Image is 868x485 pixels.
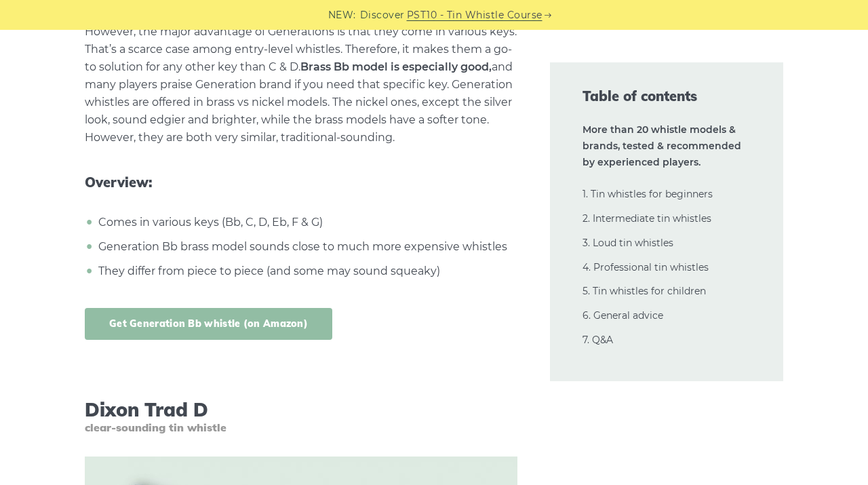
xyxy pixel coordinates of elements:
[583,212,711,225] a: 2. Intermediate tin whistles
[85,421,517,434] span: clear-sounding tin whistle
[95,214,517,231] li: Comes in various keys (Bb, C, D, Eb, F & G)
[583,237,673,249] a: 3. Loud tin whistles
[360,7,405,23] span: Discover
[583,87,751,106] span: Table of contents
[407,7,542,23] a: PST10 - Tin Whistle Course
[95,263,517,280] li: They differ from piece to piece (and some may sound squeaky)
[95,238,517,256] li: Generation Bb brass model sounds close to much more expensive whistles
[583,309,663,322] a: 6. General advice
[583,123,741,168] strong: More than 20 whistle models & brands, tested & recommended by experienced players.
[85,398,517,434] h3: Dixon Trad D
[85,308,332,340] a: Get Generation Bb whistle (on Amazon)
[328,7,356,23] span: NEW:
[583,334,613,346] a: 7. Q&A
[583,261,709,273] a: 4. Professional tin whistles
[85,174,517,191] span: Overview:
[85,23,517,147] p: However, the major advantage of Generations is that they come in various keys. That’s a scarce ca...
[583,285,706,297] a: 5. Tin whistles for children
[583,188,713,200] a: 1. Tin whistles for beginners
[300,60,492,73] strong: Brass Bb model is especially good,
